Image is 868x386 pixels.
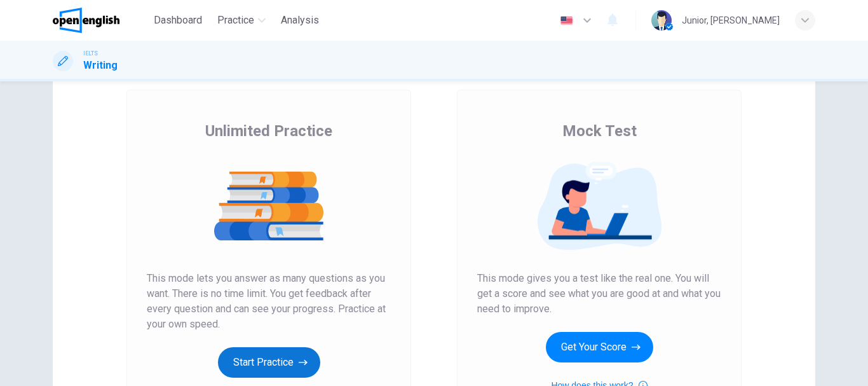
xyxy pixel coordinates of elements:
span: This mode gives you a test like the real one. You will get a score and see what you are good at a... [477,271,721,317]
span: IELTS [83,49,98,58]
h1: Writing [83,58,118,73]
button: Analysis [276,9,324,32]
button: Start Practice [218,347,320,378]
span: Practice [217,13,254,28]
div: Junior, [PERSON_NAME] [682,13,780,28]
button: Practice [212,9,271,32]
span: This mode lets you answer as many questions as you want. There is no time limit. You get feedback... [147,271,391,332]
img: OpenEnglish logo [53,8,119,33]
a: OpenEnglish logo [53,8,149,33]
button: Dashboard [149,9,207,32]
img: en [559,16,574,25]
img: Profile picture [651,10,672,31]
span: Unlimited Practice [205,121,332,141]
button: Get Your Score [546,332,653,362]
span: Dashboard [154,13,202,28]
span: Analysis [281,13,319,28]
span: Mock Test [562,121,637,141]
